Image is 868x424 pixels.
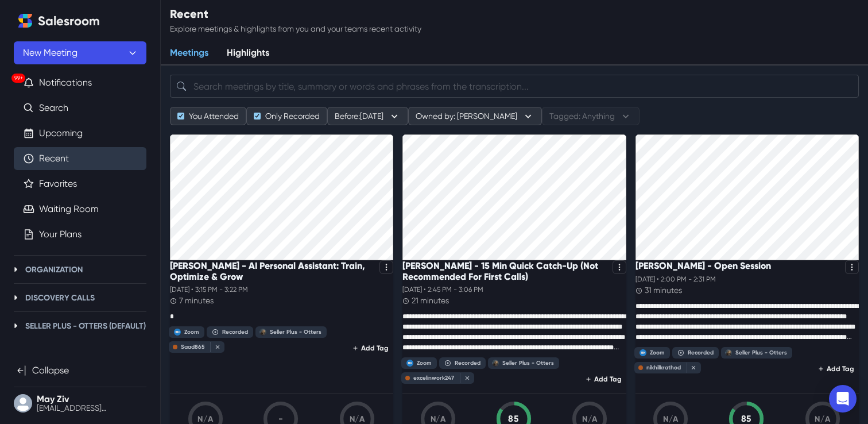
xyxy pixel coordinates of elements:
a: Highlights [218,41,278,65]
div: Zoom [650,349,665,356]
h2: Salesroom [38,14,100,29]
span: N/A [350,414,365,424]
p: [PERSON_NAME] - 15 Min Quick Catch-Up (Not Recommended For First Calls) [402,260,607,282]
p: Organization [25,264,83,276]
a: Upcoming [39,126,83,140]
p: Discovery Calls [25,292,95,304]
button: Toggle Organization [9,263,23,276]
img: Seller Plus - Otters [259,329,266,336]
div: Seller Plus - Otters [735,349,787,356]
span: N/A [582,414,598,424]
p: [DATE] • 2:00 PM - 2:31 PM [635,274,859,284]
span: N/A [663,414,679,424]
input: Search meetings by title, summary or words and phrases from the transcription... [170,75,859,98]
a: Home [14,9,37,32]
div: Zoom [417,360,432,367]
p: [PERSON_NAME] - Open Session [635,260,771,271]
a: Meetings [161,41,218,65]
button: Toggle Seller Plus - Otters [9,319,23,333]
div: Saad865 [181,344,204,350]
img: Seller Plus - Otters [725,349,732,356]
p: [DATE] • 3:15 PM - 3:22 PM [170,284,393,295]
button: Only Recorded [246,107,327,125]
div: Recorded [222,329,248,336]
a: Favorites [39,177,77,191]
button: Options [845,260,859,274]
div: excelinwork247 [413,375,454,381]
button: Tagged: Anything [542,107,640,125]
h2: Recent [170,7,421,21]
button: Owned by: [PERSON_NAME] [408,107,542,125]
div: Seller Plus - Otters [502,360,554,367]
p: 31 minutes [645,284,682,296]
div: nikhilkrathod [646,364,681,371]
p: [PERSON_NAME] - AI Personal Assistant: Train, Optimize & Grow [170,260,375,282]
button: Collapse [14,359,146,382]
div: Zoom [184,329,199,336]
button: Options [379,260,393,274]
a: Search [39,101,68,115]
button: Add Tag [348,341,393,355]
div: Open Intercom Messenger [829,385,857,413]
button: close [210,342,222,352]
button: New Meeting [14,41,146,64]
button: 99+Notifications [14,71,146,94]
a: Recent [39,152,69,165]
p: 7 minutes [179,295,214,307]
a: Your Plans [39,228,82,241]
button: Toggle Discovery Calls [9,291,23,304]
p: Seller Plus - Otters (Default) [25,320,146,332]
button: You Attended [170,107,246,125]
p: Explore meetings & highlights from you and your teams recent activity [170,23,421,35]
div: Seller Plus - Otters [270,329,321,336]
span: N/A [431,414,446,424]
button: Add Tag [582,372,626,386]
span: N/A [815,414,830,424]
button: Options [613,260,626,274]
a: Waiting Room [39,202,99,216]
button: User menu [14,392,146,415]
p: [DATE] • 2:45 PM - 3:06 PM [402,284,626,295]
div: Recorded [688,349,714,356]
span: N/A [197,414,213,424]
button: Add Tag [814,362,859,376]
div: Recorded [455,360,480,367]
button: close [687,363,698,373]
button: Before:[DATE] [327,107,408,125]
p: Collapse [32,364,69,377]
img: Seller Plus - Otters [492,360,499,367]
p: 21 minutes [412,295,449,307]
button: close [460,373,471,383]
